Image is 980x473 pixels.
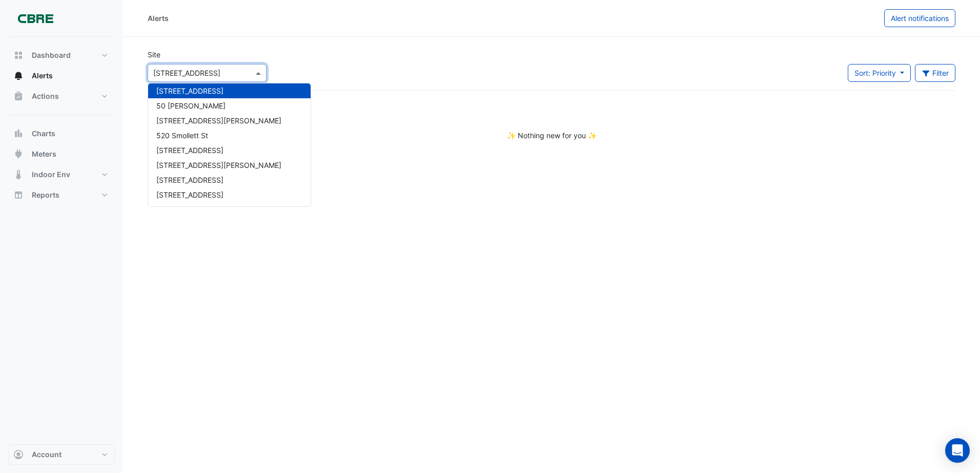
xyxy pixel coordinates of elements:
button: Meters [8,144,115,164]
span: Alerts [32,71,53,81]
span: Dashboard [32,50,71,60]
span: Alert notifications [891,14,949,23]
button: Account [8,444,115,465]
img: Company Logo [12,8,58,29]
span: [STREET_ADDRESS][PERSON_NAME] [156,161,281,169]
span: [STREET_ADDRESS] [156,146,223,155]
app-icon: Meters [13,149,24,159]
button: Actions [8,86,115,106]
button: Sort: Priority [848,64,911,82]
span: [STREET_ADDRESS] [156,176,223,184]
span: Indoor Env [32,169,70,180]
button: Indoor Env [8,164,115,185]
span: [STREET_ADDRESS][PERSON_NAME] [156,205,281,214]
div: ✨ Nothing new for you ✨ [148,130,955,141]
div: Options List [148,83,311,206]
app-icon: Alerts [13,71,24,81]
button: Dashboard [8,45,115,66]
span: Sort: Priority [854,69,896,77]
span: 50 [PERSON_NAME] [156,101,226,110]
div: Alerts [148,13,169,24]
span: [STREET_ADDRESS] [156,190,223,199]
button: Alerts [8,66,115,86]
app-icon: Charts [13,128,24,139]
span: Account [32,449,62,460]
app-icon: Reports [13,190,24,200]
button: Alert notifications [884,9,955,27]
span: Charts [32,128,55,139]
span: [STREET_ADDRESS][PERSON_NAME] [156,116,281,125]
app-icon: Actions [13,91,24,101]
button: Reports [8,185,115,205]
app-icon: Indoor Env [13,169,24,180]
span: Actions [32,91,59,101]
app-icon: Dashboard [13,50,24,60]
span: [STREET_ADDRESS] [156,87,223,95]
button: Charts [8,123,115,144]
span: Reports [32,190,59,200]
span: Meters [32,149,56,159]
label: Site [148,49,160,60]
div: Open Intercom Messenger [945,438,970,463]
button: Filter [915,64,956,82]
span: 520 Smollett St [156,131,208,140]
